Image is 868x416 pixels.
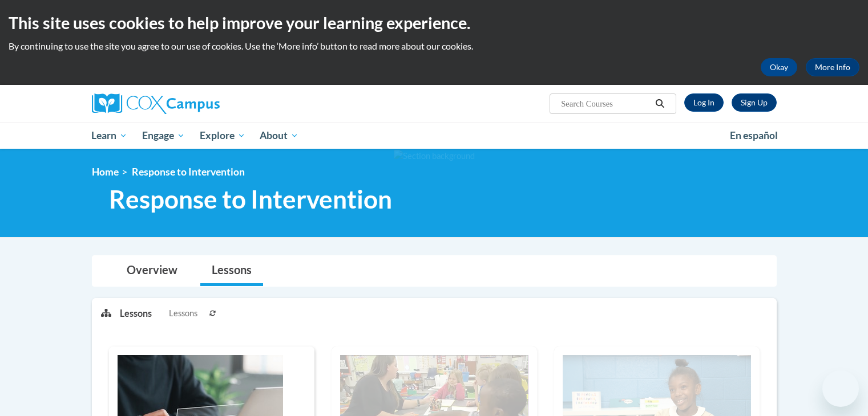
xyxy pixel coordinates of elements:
[91,129,127,142] span: Learn
[135,123,192,149] a: Engage
[252,123,306,149] a: About
[115,256,189,286] a: Overview
[84,123,135,149] a: Learn
[109,184,392,214] span: Response to Intervention
[142,129,185,142] span: Engage
[806,58,859,76] a: More Info
[200,129,245,142] span: Explore
[92,166,119,178] a: Home
[9,40,859,52] p: By continuing to use the site you agree to our use of cookies. Use the ‘More info’ button to read...
[560,97,651,111] input: Search Courses
[92,93,309,114] a: Cox Campus
[92,93,220,114] img: Cox Campus
[75,123,794,149] div: Main menu
[200,256,263,286] a: Lessons
[651,97,668,111] button: Search
[120,307,152,320] p: Lessons
[169,307,197,320] span: Lessons
[684,93,724,112] a: Log In
[9,11,859,34] h2: This site uses cookies to help improve your learning experience.
[722,124,785,148] a: En español
[761,58,797,76] button: Okay
[260,129,298,142] span: About
[730,129,778,141] span: En español
[732,93,777,112] a: Register
[394,150,475,162] img: Section background
[132,166,245,178] span: Response to Intervention
[822,370,859,407] iframe: Button to launch messaging window
[192,123,253,149] a: Explore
